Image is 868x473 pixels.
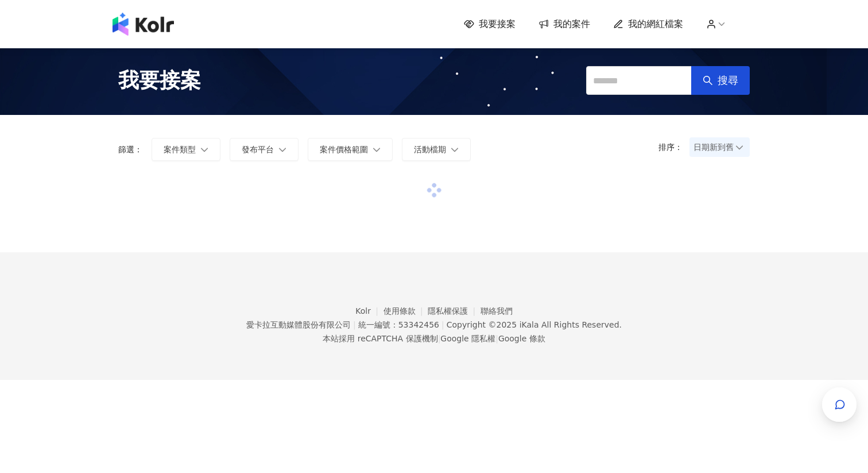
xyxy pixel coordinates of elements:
span: | [353,320,356,329]
button: 活動檔期 [402,138,471,161]
a: 隱私權保護 [428,306,480,316]
span: 案件價格範圍 [320,145,368,154]
button: 發布平台 [230,138,299,161]
span: 搜尋 [718,74,738,87]
div: 愛卡拉互動媒體股份有限公司 [246,320,351,329]
span: 日期新到舊 [693,139,746,156]
span: 案件類型 [164,145,196,154]
span: 發布平台 [242,145,274,154]
span: 我要接案 [118,66,201,95]
span: 本站採用 reCAPTCHA 保護機制 [323,332,545,345]
a: 我要接案 [464,18,516,30]
div: 統一編號：53342456 [358,320,439,329]
span: | [441,320,444,329]
a: Google 隱私權 [440,334,495,343]
a: 我的案件 [538,18,590,30]
p: 排序： [658,143,689,152]
a: Google 條款 [498,334,545,343]
a: Kolr [355,306,383,316]
a: 聯絡我們 [480,306,513,316]
a: 使用條款 [383,306,428,316]
div: Copyright © 2025 All Rights Reserved. [447,320,622,329]
button: 案件價格範圍 [308,138,393,161]
span: 我的案件 [553,18,590,30]
span: 活動檔期 [414,145,446,154]
img: logo [113,13,174,36]
span: 我要接案 [479,18,516,30]
span: | [438,334,441,343]
p: 篩選： [118,145,142,154]
span: 我的網紅檔案 [628,18,683,30]
span: | [495,334,498,343]
a: iKala [520,320,539,329]
button: 搜尋 [691,66,750,95]
a: 我的網紅檔案 [613,18,683,30]
button: 案件類型 [152,138,220,161]
span: search [703,75,713,86]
